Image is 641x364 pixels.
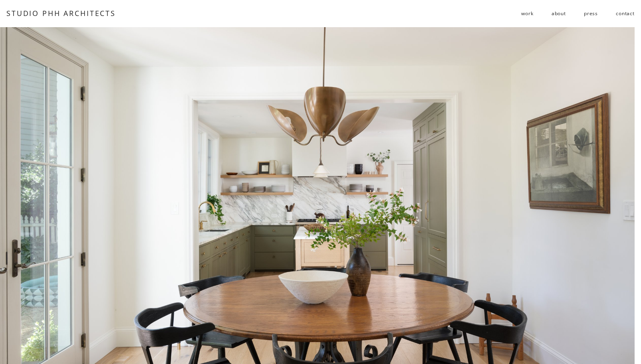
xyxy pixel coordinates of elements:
[616,7,635,20] a: contact
[6,8,116,18] a: STUDIO PHH ARCHITECTS
[552,7,566,20] a: about
[521,7,533,20] a: folder dropdown
[521,8,533,20] span: work
[584,7,598,20] a: press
